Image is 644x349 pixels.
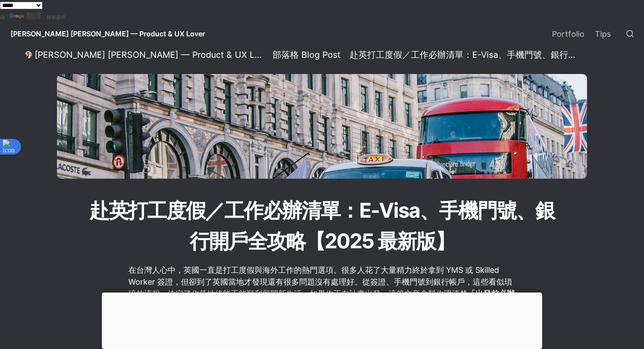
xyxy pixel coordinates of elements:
h1: 赴英打工度假／工作必辦清單：E-Visa、手機門號、銀行開戶全攻略【2025 最新版】 [85,194,559,257]
span: [PERSON_NAME] [PERSON_NAME] — Product & UX Lover [11,29,205,38]
a: 赴英打工度假／工作必辦清單：E-Visa、手機門號、銀行開戶全攻略【2025 最新版】 [347,49,581,60]
a: 翻譯 [10,11,42,21]
img: 赴英打工度假／工作必辦清單：E-Visa、手機門號、銀行開戶全攻略【2025 最新版】 [57,74,587,179]
a: [PERSON_NAME] [PERSON_NAME] — Product & UX Lover [22,49,266,60]
img: Daniel Lee — Product & UX Lover [25,51,32,58]
a: [PERSON_NAME] [PERSON_NAME] — Product & UX Lover [4,21,212,46]
a: 部落格 Blog Post [270,49,343,60]
img: Google 翻譯 [10,14,26,20]
iframe: Advertisement [102,293,542,347]
p: 在台灣人心中，英國一直是打工度假與海外工作的熱門選項。很多人花了大量精力終於拿到 YMS 或 Skilled Worker 簽證，但卻到了英國當地才發現還有很多問題沒有處理好。從簽證、手機門號到... [127,263,517,313]
a: Portfolio [547,21,590,46]
span: / [344,51,346,59]
div: [PERSON_NAME] [PERSON_NAME] — Product & UX Lover [35,49,263,60]
div: 部落格 Blog Post [272,49,340,60]
div: 赴英打工度假／工作必辦清單：E-Visa、手機門號、銀行開戶全攻略【2025 最新版】 [350,49,578,60]
span: / [267,51,269,59]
